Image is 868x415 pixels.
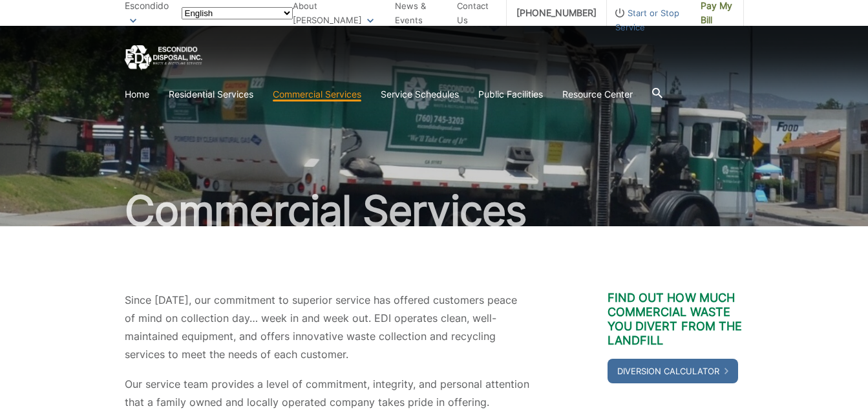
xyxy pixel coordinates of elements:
[182,7,293,19] select: Select a language
[478,87,543,101] a: Public Facilities
[169,87,253,101] a: Residential Services
[381,87,459,101] a: Service Schedules
[125,87,149,101] a: Home
[125,375,529,411] p: Our service team provides a level of commitment, integrity, and personal attention that a family ...
[125,45,202,70] a: EDCD logo. Return to the homepage.
[608,291,744,348] h3: Find out how much commercial waste you divert from the landfill
[562,87,633,101] a: Resource Center
[125,291,529,363] p: Since [DATE], our commitment to superior service has offered customers peace of mind on collectio...
[125,190,744,231] h1: Commercial Services
[273,87,361,101] a: Commercial Services
[608,359,738,383] a: Diversion Calculator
